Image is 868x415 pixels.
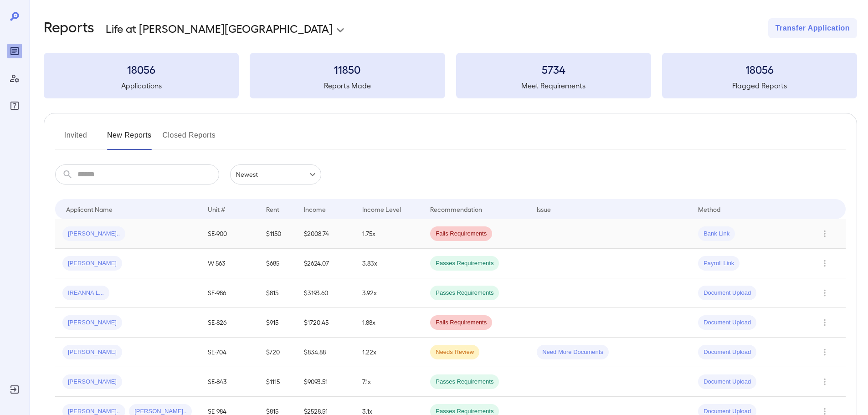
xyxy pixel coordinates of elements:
[44,18,94,38] h2: Reports
[259,367,297,397] td: $1115
[7,71,22,86] div: Manage Users
[662,62,857,77] h3: 18056
[355,367,423,397] td: 7.1x
[266,204,281,215] div: Rent
[259,308,297,338] td: $915
[430,230,492,238] span: Fails Requirements
[430,378,499,386] span: Passes Requirements
[62,259,122,268] span: [PERSON_NAME]
[200,338,259,367] td: SE-704
[44,80,239,91] h5: Applications
[259,278,297,308] td: $815
[297,338,355,367] td: $834.88
[355,338,423,367] td: 1.22x
[817,315,832,330] button: Row Actions
[163,128,216,150] button: Closed Reports
[62,378,122,386] span: [PERSON_NAME]
[430,348,479,357] span: Needs Review
[817,256,832,271] button: Row Actions
[430,289,499,297] span: Passes Requirements
[430,318,492,327] span: Fails Requirements
[7,44,22,58] div: Reports
[698,318,756,327] span: Document Upload
[698,230,735,238] span: Bank Link
[698,204,720,215] div: Method
[662,80,857,91] h5: Flagged Reports
[537,348,609,357] span: Need More Documents
[698,259,740,268] span: Payroll Link
[297,249,355,278] td: $2624.07
[7,98,22,113] div: FAQ
[355,219,423,249] td: 1.75x
[297,308,355,338] td: $1720.45
[698,289,756,297] span: Document Upload
[304,204,326,215] div: Income
[200,219,259,249] td: SE-900
[55,128,96,150] button: Invited
[106,21,333,36] p: Life at [PERSON_NAME][GEOGRAPHIC_DATA]
[259,249,297,278] td: $685
[259,219,297,249] td: $1150
[430,204,482,215] div: Recommendation
[355,249,423,278] td: 3.83x
[107,128,152,150] button: New Reports
[355,308,423,338] td: 1.88x
[297,278,355,308] td: $3193.60
[698,378,756,386] span: Document Upload
[44,53,857,98] summary: 18056Applications11850Reports Made5734Meet Requirements18056Flagged Reports
[768,18,857,38] button: Transfer Application
[817,286,832,300] button: Row Actions
[208,204,225,215] div: Unit #
[355,278,423,308] td: 3.92x
[698,348,756,357] span: Document Upload
[62,348,122,357] span: [PERSON_NAME]
[537,204,551,215] div: Issue
[200,367,259,397] td: SE-843
[297,367,355,397] td: $9093.51
[44,62,239,77] h3: 18056
[817,374,832,389] button: Row Actions
[297,219,355,249] td: $2008.74
[200,308,259,338] td: SE-826
[456,62,651,77] h3: 5734
[817,226,832,241] button: Row Actions
[66,204,113,215] div: Applicant Name
[62,230,125,238] span: [PERSON_NAME]..
[62,289,109,297] span: IREANNA L...
[362,204,401,215] div: Income Level
[200,249,259,278] td: W-563
[7,382,22,397] div: Log Out
[250,62,445,77] h3: 11850
[62,318,122,327] span: [PERSON_NAME]
[230,164,321,184] div: Newest
[250,80,445,91] h5: Reports Made
[200,278,259,308] td: SE-986
[456,80,651,91] h5: Meet Requirements
[817,345,832,359] button: Row Actions
[430,259,499,268] span: Passes Requirements
[259,338,297,367] td: $720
